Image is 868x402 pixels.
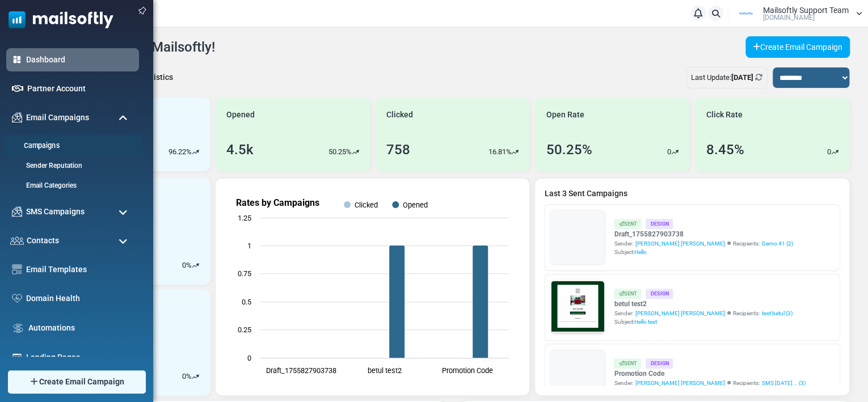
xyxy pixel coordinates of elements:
p: 50.25% [328,146,352,158]
div: Sent [614,358,641,368]
a: Dashboard [26,54,133,66]
div: 8.45% [706,139,744,160]
span: Email Campaigns [26,112,89,124]
b: [DATE] [731,73,753,82]
img: workflow.svg [12,321,24,335]
div: Sender: Recipients: [614,309,792,318]
img: User Logo [732,5,760,22]
strong: Shop Now and Save Big! [149,231,243,240]
text: Promotion Code [442,366,493,375]
span: Mailsoftly Support Team [763,6,849,14]
a: test betul (3) [761,309,792,318]
a: Landing Pages [26,352,133,363]
div: Sender: Recipients: [614,379,805,387]
a: Demo 41 (2) [761,239,793,248]
text: 1 [247,242,251,250]
div: Design [646,358,673,368]
a: Email Categories [6,180,136,191]
text: Rates by Campaigns [236,197,319,208]
div: % [182,371,199,382]
img: contacts-icon.svg [10,236,24,244]
span: Opened [226,109,255,121]
strong: Follow Us [174,268,217,278]
div: Design [646,219,673,228]
p: 0 [827,146,831,158]
span: [PERSON_NAME] [PERSON_NAME] [635,309,724,318]
img: landing_pages.svg [12,352,22,362]
text: 0.25 [238,325,251,334]
div: Sender: Recipients: [614,239,793,248]
span: Open Rate [546,109,584,121]
a: Campaigns [3,141,139,151]
p: 0 [182,260,186,271]
a: betul test2 [614,299,792,309]
text: betul test2 [367,366,401,375]
div: 50.25% [546,139,592,160]
a: Create Email Campaign [745,36,850,58]
a: Draft_1755827903738 [614,229,793,239]
span: Create Email Campaign [39,376,124,388]
p: Lorem ipsum dolor sit amet, consectetur adipiscing elit, sed do eiusmod tempor incididunt [60,298,332,308]
text: Clicked [355,201,378,209]
span: [PERSON_NAME] [PERSON_NAME] [635,239,724,248]
text: 0.75 [238,269,251,278]
a: SMS [DATE]... (3) [761,379,805,387]
span: Click Rate [706,109,742,121]
div: Subject: [614,318,792,326]
div: Last Update: [686,67,768,88]
a: Email Templates [26,264,133,276]
a: Refresh Stats [755,73,762,82]
div: 4.5k [226,139,254,160]
span: [PERSON_NAME] [PERSON_NAME] [635,379,724,387]
img: dashboard-icon-active.svg [12,54,22,65]
a: User Logo Mailsoftly Support Team [DOMAIN_NAME] [732,5,862,22]
h1: Test {(email)} [51,197,340,214]
span: Hello [634,249,646,255]
text: Draft_1755827903738 [266,366,336,375]
a: Partner Account [27,83,133,95]
div: 758 [386,139,410,160]
p: 96.22% [168,146,192,158]
span: Clicked [386,109,413,121]
p: 16.81% [488,146,511,158]
a: Domain Health [26,293,133,304]
span: SMS Campaigns [26,206,85,218]
text: Opened [403,201,428,209]
text: 1.25 [238,214,251,222]
a: Sender Reputation [6,160,136,171]
div: Subject: [614,248,793,256]
a: Promotion Code [614,369,805,379]
a: Automations [28,322,133,334]
img: campaigns-icon.png [12,206,22,217]
img: domain-health-icon.svg [12,294,22,303]
svg: Rates by Campaigns [225,188,520,386]
img: email-templates-icon.svg [12,264,22,274]
a: Shop Now and Save Big! [138,225,254,246]
p: 0 [182,371,186,382]
div: % [182,260,199,271]
text: 0.5 [242,298,251,306]
img: campaigns-icon.png [12,112,22,122]
a: Last 3 Sent Campaigns [544,188,840,200]
span: Hello test [634,319,656,325]
div: Sent [614,219,641,228]
div: Design [646,289,673,298]
p: 0 [667,146,671,158]
span: [DOMAIN_NAME] [763,14,815,21]
div: Sent [614,289,641,298]
text: 0 [247,354,251,362]
span: Contacts [27,235,59,247]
